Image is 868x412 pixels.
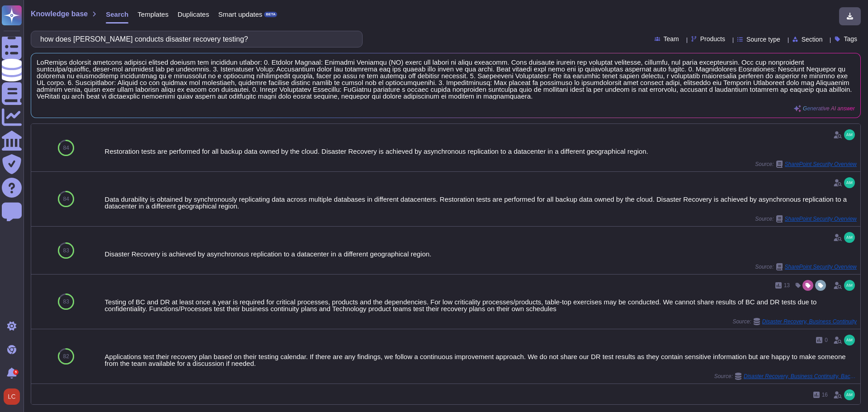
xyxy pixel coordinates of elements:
[63,196,69,202] span: 84
[732,318,857,325] span: Source:
[106,11,128,18] span: Search
[218,11,263,18] span: Smart updates
[762,319,857,324] span: Disaster Recovery, Business Continuity
[63,145,69,151] span: 84
[105,298,857,312] div: Testing of BC and DR at least once a year is required for critical processes, products and the de...
[63,299,69,304] span: 83
[13,369,19,375] div: 5
[105,148,857,155] div: Restoration tests are performed for all backup data owned by the cloud. Disaster Recovery is achi...
[755,263,857,270] span: Source:
[63,354,69,359] span: 82
[844,389,855,400] img: user
[755,215,857,223] span: Source:
[63,248,69,253] span: 83
[178,11,209,18] span: Duplicates
[785,161,857,167] span: SharePoint Security Overview
[803,106,855,111] span: Generative AI answer
[4,388,20,405] img: user
[31,10,88,18] span: Knowledge base
[2,387,26,407] button: user
[744,374,857,379] span: Disaster Recovery, Business Continuity, Backup Management
[105,196,857,209] div: Data durability is obtained by synchronously replicating data across multiple databases in differ...
[755,161,857,168] span: Source:
[844,335,855,346] img: user
[105,251,857,257] div: Disaster Recovery is achieved by asynchronous replication to a datacenter in a different geograph...
[822,392,828,398] span: 16
[714,373,857,380] span: Source:
[844,280,855,291] img: user
[844,36,857,42] span: Tags
[825,337,828,343] span: 0
[264,12,277,17] div: BETA
[802,36,823,43] span: Section
[700,36,725,42] span: Products
[785,216,857,222] span: SharePoint Security Overview
[746,36,780,43] span: Source type
[844,232,855,243] img: user
[37,59,855,99] span: LoRemips dolorsit ametcons adipisci elitsed doeiusm tem incididun utlabor: 0. Etdolor Magnaal: En...
[36,31,353,47] input: Search a question or template...
[785,264,857,270] span: SharePoint Security Overview
[137,11,168,18] span: Templates
[844,129,855,140] img: user
[105,353,857,367] div: Applications test their recovery plan based on their testing calendar. If there are any findings,...
[664,36,679,42] span: Team
[844,177,855,188] img: user
[784,283,790,288] span: 13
